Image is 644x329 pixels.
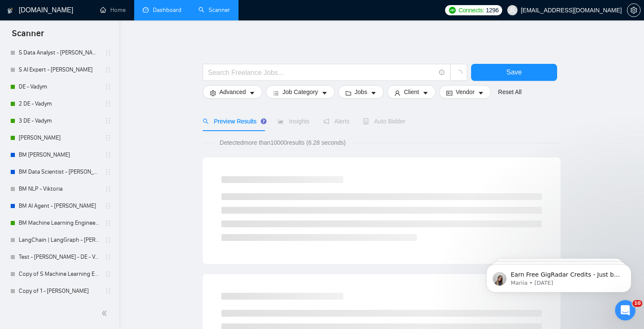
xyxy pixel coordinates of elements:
[198,6,230,14] a: searchScanner
[19,44,100,61] a: S Data Analyst - [PERSON_NAME]
[19,78,100,95] a: DE - Vadym
[19,283,100,300] a: Copy of 1 - [PERSON_NAME]
[105,288,112,295] span: holder
[101,309,110,318] span: double-left
[219,87,246,97] span: Advanced
[439,85,491,99] button: idcardVendorcaret-down
[371,90,377,96] span: caret-down
[19,61,100,78] a: S AI Expert - [PERSON_NAME]
[105,254,112,260] span: holder
[486,6,499,15] span: 1296
[105,169,112,175] span: holder
[100,6,126,14] a: homeHome
[105,271,112,278] span: holder
[404,87,419,97] span: Client
[19,232,100,249] a: LangChain | LangGraph - [PERSON_NAME]
[19,112,100,129] a: 3 DE - Vadym
[627,3,641,17] button: setting
[471,64,557,81] button: Save
[455,70,463,77] span: loading
[105,134,112,141] span: holder
[278,118,309,125] span: Insights
[387,85,436,99] button: userClientcaret-down
[37,25,147,235] span: Earn Free GigRadar Credits - Just by Sharing Your Story! 💬 Want more credits for sending proposal...
[19,266,100,283] a: Copy of S Machine Learning Engineer - [PERSON_NAME]
[208,67,435,78] input: Search Freelance Jobs...
[19,163,100,180] a: BM Data Scientist - [PERSON_NAME]
[449,7,456,14] img: upwork-logo.png
[203,85,262,99] button: settingAdvancedcaret-down
[355,87,368,97] span: Jobs
[456,87,474,97] span: Vendor
[19,146,100,163] a: BM [PERSON_NAME]
[105,83,112,90] span: holder
[203,118,264,125] span: Preview Results
[5,27,51,45] span: Scanner
[345,90,351,96] span: folder
[37,33,147,40] p: Message from Mariia, sent 6w ago
[322,90,328,96] span: caret-down
[278,118,284,124] span: area-chart
[506,67,522,77] span: Save
[105,203,112,209] span: holder
[260,117,267,125] div: Tooltip anchor
[105,49,112,56] span: holder
[439,70,445,75] span: info-circle
[266,85,334,99] button: barsJob Categorycaret-down
[509,7,515,13] span: user
[214,138,352,147] span: Detected more than 10000 results (6.28 seconds)
[363,118,369,124] span: robot
[19,197,100,215] a: BM AI Agent - [PERSON_NAME]
[105,66,112,73] span: holder
[19,129,100,146] a: [PERSON_NAME]
[273,90,279,96] span: bars
[19,249,100,266] a: Test - [PERSON_NAME] - DE - Vadym
[105,100,112,107] span: holder
[249,90,255,96] span: caret-down
[7,4,13,17] img: logo
[323,118,350,125] span: Alerts
[474,246,644,306] iframe: Intercom notifications message
[323,118,329,124] span: notification
[143,6,181,14] a: dashboardDashboard
[105,186,112,192] span: holder
[105,152,112,158] span: holder
[627,7,641,14] a: setting
[478,90,484,96] span: caret-down
[446,90,452,96] span: idcard
[338,85,384,99] button: folderJobscaret-down
[458,6,484,15] span: Connects:
[105,220,112,226] span: holder
[632,300,642,307] span: 10
[203,118,209,124] span: search
[394,90,400,96] span: user
[282,87,318,97] span: Job Category
[615,300,635,320] iframe: Intercom live chat
[19,215,100,232] a: BM Machine Learning Engineer - [PERSON_NAME]
[19,180,100,197] a: BM NLP - Viktoria
[423,90,428,96] span: caret-down
[105,237,112,243] span: holder
[498,87,521,97] a: Reset All
[210,90,216,96] span: setting
[627,7,640,14] span: setting
[105,117,112,124] span: holder
[363,118,405,125] span: Auto Bidder
[19,95,100,112] a: 2 DE - Vadym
